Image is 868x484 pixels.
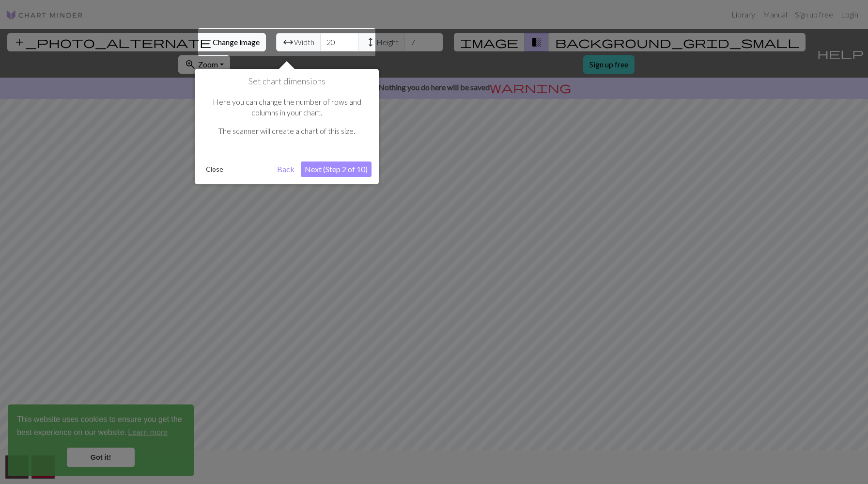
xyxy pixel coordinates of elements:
p: The scanner will create a chart of this size. [207,126,367,136]
button: Close [202,162,227,177]
button: Next (Step 2 of 10) [301,161,372,177]
p: Here you can change the number of rows and columns in your chart. [207,97,367,118]
button: Back [273,161,298,177]
h1: Set chart dimensions [202,76,372,87]
div: Set chart dimensions [195,69,379,184]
